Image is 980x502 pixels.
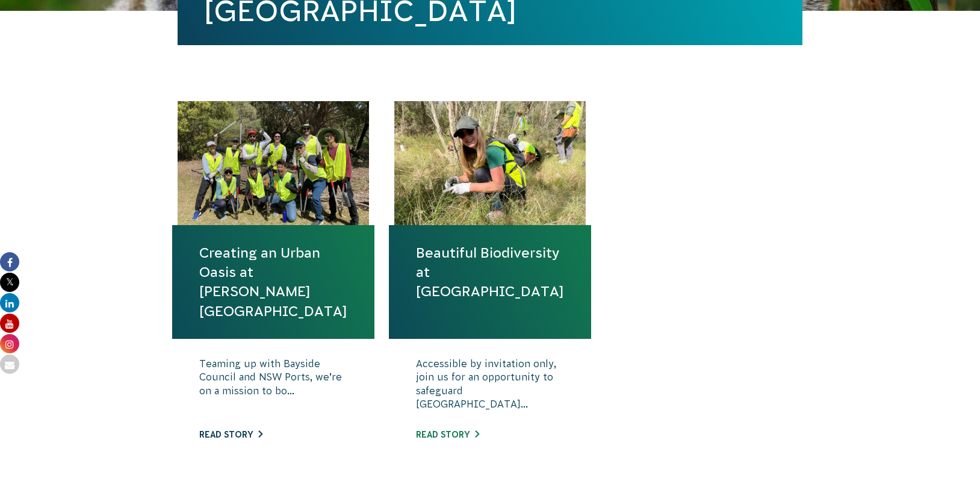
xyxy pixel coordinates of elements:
a: Read story [199,430,262,439]
p: Accessible by invitation only, join us for an opportunity to safeguard [GEOGRAPHIC_DATA]... [416,357,564,417]
a: Creating an Urban Oasis at [PERSON_NAME][GEOGRAPHIC_DATA] [199,243,347,321]
a: Beautiful Biodiversity at [GEOGRAPHIC_DATA] [416,243,564,302]
p: Teaming up with Bayside Council and NSW Ports, we’re on a mission to bo... [199,357,347,417]
a: Read story [416,430,479,439]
